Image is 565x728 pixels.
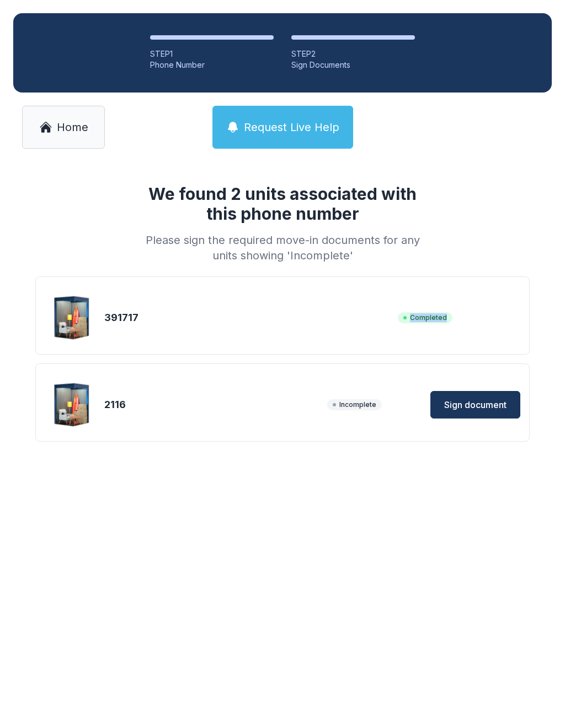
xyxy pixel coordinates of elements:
[327,399,382,410] span: Incomplete
[398,312,452,323] span: Completed
[150,59,274,70] div: Phone Number
[141,232,424,263] div: Please sign the required move-in documents for any units showing 'Incomplete'
[291,59,415,70] div: Sign Documents
[141,184,424,224] h1: We found 2 units associated with this phone number
[444,398,507,411] span: Sign document
[104,397,323,412] div: 2116
[244,119,339,135] span: Request Live Help
[291,48,415,59] div: STEP 2
[57,119,88,135] span: Home
[150,48,274,59] div: STEP 1
[104,310,393,325] div: 391717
